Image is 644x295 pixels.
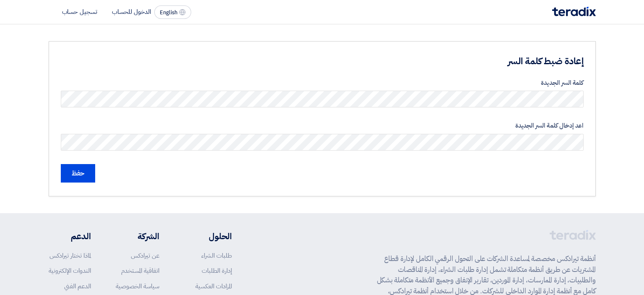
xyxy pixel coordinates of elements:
li: الشركة [116,230,159,243]
a: إدارة الطلبات [202,266,232,275]
img: Teradix logo [552,7,596,16]
li: الدخول للحساب [112,7,151,16]
li: الدعم [49,230,91,243]
h3: إعادة ضبط كلمة السر [296,55,584,68]
button: English [154,5,191,19]
input: حفظ [61,164,95,183]
a: الدعم الفني [64,282,91,291]
a: اتفاقية المستخدم [121,266,159,275]
span: English [160,10,177,16]
a: سياسة الخصوصية [116,282,159,291]
label: كلمة السر الجديدة [61,78,584,88]
label: اعد إدخال كلمة السر الجديدة [61,121,584,131]
li: الحلول [184,230,232,243]
a: طلبات الشراء [201,251,232,260]
a: المزادات العكسية [195,282,232,291]
li: تسجيل حساب [62,7,97,16]
a: لماذا تختار تيرادكس [49,251,91,260]
a: الندوات الإلكترونية [49,266,91,275]
a: عن تيرادكس [131,251,159,260]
